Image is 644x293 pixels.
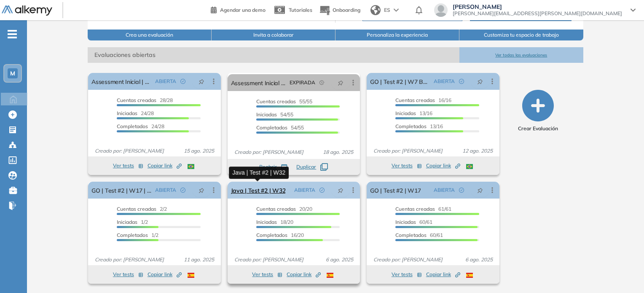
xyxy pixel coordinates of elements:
button: Ver todas las evaluaciones [459,47,583,63]
span: 54/55 [256,124,304,131]
span: 16/16 [395,97,451,103]
span: pushpin [338,79,343,86]
span: Completados [117,232,148,238]
span: Completados [395,123,427,129]
span: Evaluaciones abiertas [88,47,459,63]
span: Iniciadas [256,219,277,225]
button: Reabrir [259,163,288,171]
img: BRA [188,164,194,169]
img: BRA [466,164,473,169]
span: Copiar link [287,271,321,278]
span: 61/61 [395,206,451,212]
span: 1/2 [117,232,158,238]
button: Ver tests [392,269,422,280]
span: Cuentas creadas [395,97,435,103]
span: 55/55 [256,98,312,105]
button: pushpin [192,183,211,197]
span: Iniciadas [117,110,137,116]
button: Copiar link [426,161,460,171]
span: 60/61 [395,219,432,225]
span: Crear Evaluación [518,125,558,132]
span: 1/2 [117,219,148,225]
button: Onboarding [319,1,360,19]
button: Ver tests [392,161,422,171]
span: Creado por: [PERSON_NAME] [91,256,167,263]
span: Creado por: [PERSON_NAME] [370,147,446,155]
span: Iniciadas [117,219,137,225]
button: Invita a colaborar [212,30,335,40]
a: GO | Test #2 | W17 [370,182,421,199]
button: Crear Evaluación [518,90,558,132]
img: Logo [2,5,52,16]
span: 24/28 [117,110,154,116]
button: Copiar link [148,161,182,171]
span: Completados [395,232,427,238]
span: [PERSON_NAME][EMAIL_ADDRESS][PERSON_NAME][DOMAIN_NAME] [453,10,622,17]
span: Reabrir [259,163,277,171]
button: Duplicar [296,163,328,171]
img: ESP [466,273,473,278]
span: 54/55 [256,111,293,118]
span: Agendar una demo [220,7,266,13]
a: GO | Test #2 | W7 BR V2 [370,73,430,90]
span: 24/28 [117,123,164,129]
button: Crea una evaluación [88,30,212,40]
button: Copiar link [287,269,321,280]
button: Ver tests [113,161,143,171]
span: 6 ago. 2025 [462,256,496,263]
span: ABIERTA [155,78,176,85]
span: Cuentas creadas [256,98,296,105]
a: Assessment Inicial | Be Data Driven CX HISP [231,74,286,91]
span: ABIERTA [434,78,455,85]
span: Copiar link [426,162,460,169]
button: Ver tests [252,269,282,280]
span: Creado por: [PERSON_NAME] [370,256,446,263]
button: Copiar link [426,269,460,280]
span: 28/28 [117,97,173,103]
button: pushpin [192,75,211,88]
span: check-circle [319,188,325,193]
span: 15 ago. 2025 [180,147,217,155]
span: 6 ago. 2025 [322,256,357,263]
button: pushpin [471,75,489,88]
span: 18 ago. 2025 [319,148,357,156]
span: EXPIRADA [290,79,315,86]
span: Completados [256,124,287,131]
img: ESP [188,273,194,278]
span: Onboarding [333,7,360,13]
span: Copiar link [426,271,460,278]
span: Creado por: [PERSON_NAME] [91,147,167,155]
span: Iniciadas [395,219,416,225]
span: check-circle [180,188,185,193]
a: Agendar una demo [211,4,266,14]
span: Cuentas creadas [117,97,156,103]
img: arrow [394,8,399,12]
span: 13/16 [395,110,432,116]
span: [PERSON_NAME] [453,3,622,10]
div: Widget de chat [493,196,644,293]
span: 16/20 [256,232,304,238]
div: Java | Test #2 | W32 [229,167,289,179]
button: Personaliza la experiencia [335,30,459,40]
span: pushpin [477,78,483,85]
span: Iniciadas [395,110,416,116]
span: Iniciadas [256,111,277,118]
a: Assessment Inicial | Be Data Driven PORT CX [91,73,151,90]
span: Creado por: [PERSON_NAME] [231,256,307,263]
button: pushpin [331,76,350,89]
span: ABIERTA [155,186,176,194]
span: Cuentas creadas [117,206,156,212]
span: pushpin [477,187,483,194]
span: ABIERTA [434,186,455,194]
span: ES [384,6,390,14]
button: Copiar link [148,269,182,280]
span: check-circle [459,188,464,193]
span: Cuentas creadas [395,206,435,212]
span: check-circle [459,79,464,84]
span: Copiar link [148,271,182,278]
button: pushpin [331,183,350,197]
span: pushpin [199,78,204,85]
span: 18/20 [256,219,293,225]
span: 11 ago. 2025 [180,256,217,263]
img: ESP [327,273,333,278]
